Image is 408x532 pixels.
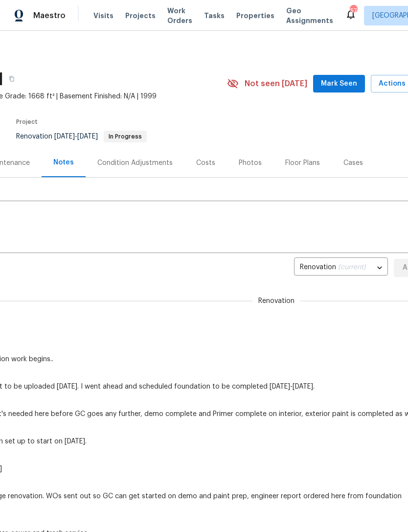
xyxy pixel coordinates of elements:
span: In Progress [105,134,146,139]
button: Copy Address [3,70,21,88]
span: Projects [125,11,156,21]
button: Mark Seen [313,75,365,93]
div: Cases [343,158,363,168]
span: (current) [338,264,366,271]
span: Maestro [33,11,66,21]
div: Notes [53,158,74,167]
span: Geo Assignments [286,6,333,25]
span: Project [16,119,38,125]
div: Condition Adjustments [97,158,173,168]
div: Photos [239,158,262,168]
div: Renovation (current) [294,256,388,280]
span: - [54,133,98,140]
span: Renovation [16,133,147,140]
span: Tasks [204,12,225,19]
div: 57 [350,6,357,16]
span: [DATE] [54,133,75,140]
div: Floor Plans [285,158,320,168]
div: Costs [196,158,215,168]
span: Renovation [252,296,300,306]
span: [DATE] [77,133,98,140]
span: Work Orders [167,6,192,25]
span: Properties [236,11,274,21]
span: Visits [93,11,113,21]
span: Mark Seen [321,78,357,90]
span: Not seen [DATE] [245,79,307,89]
